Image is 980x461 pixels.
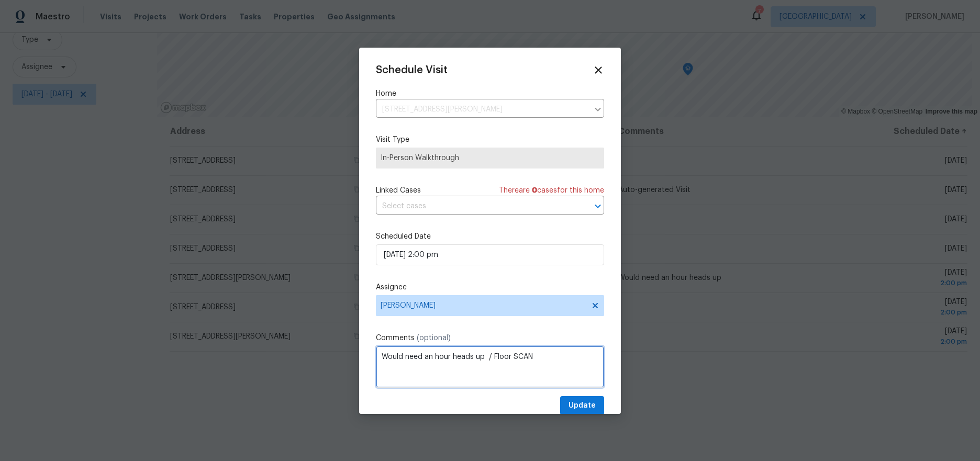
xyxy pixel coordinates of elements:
[560,396,604,415] button: Update
[376,244,604,265] input: M/D/YYYY
[376,346,604,388] textarea: Would need an hour heads up / Floor SCAN
[591,199,605,213] button: Open
[381,153,599,163] span: In-Person Walkthrough
[381,301,586,310] span: [PERSON_NAME]
[376,134,604,145] label: Visit Type
[376,102,588,118] input: Enter in an address
[417,334,451,342] span: (optional)
[499,185,604,196] span: There are case s for this home
[569,399,596,412] span: Update
[376,333,604,343] label: Comments
[593,64,604,76] span: Close
[376,231,604,242] label: Scheduled Date
[376,65,448,75] span: Schedule Visit
[532,187,537,194] span: 0
[376,185,421,196] span: Linked Cases
[376,88,604,99] label: Home
[376,282,604,293] label: Assignee
[376,198,575,215] input: Select cases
